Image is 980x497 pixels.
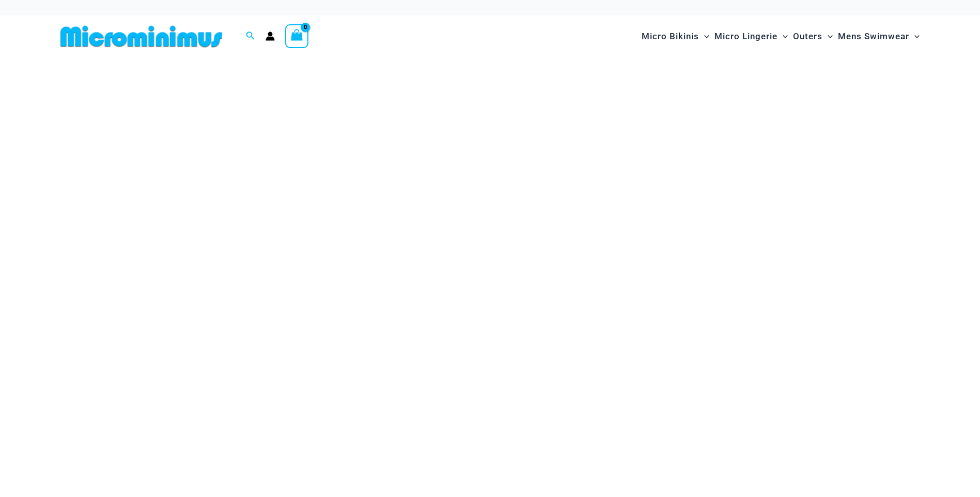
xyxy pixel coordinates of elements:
[639,21,712,52] a: Micro BikinisMenu ToggleMenu Toggle
[909,23,920,50] span: Menu Toggle
[835,21,922,52] a: Mens SwimwearMenu ToggleMenu Toggle
[285,24,309,48] a: View Shopping Cart, empty
[637,19,924,54] nav: Site Navigation
[793,23,822,50] span: Outers
[642,23,699,50] span: Micro Bikinis
[777,23,788,50] span: Menu Toggle
[714,23,777,50] span: Micro Lingerie
[790,21,835,52] a: OutersMenu ToggleMenu Toggle
[56,25,226,48] img: MM SHOP LOGO FLAT
[266,32,275,41] a: Account icon link
[822,23,833,50] span: Menu Toggle
[699,23,709,50] span: Menu Toggle
[712,21,790,52] a: Micro LingerieMenu ToggleMenu Toggle
[246,30,255,43] a: Search icon link
[838,23,909,50] span: Mens Swimwear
